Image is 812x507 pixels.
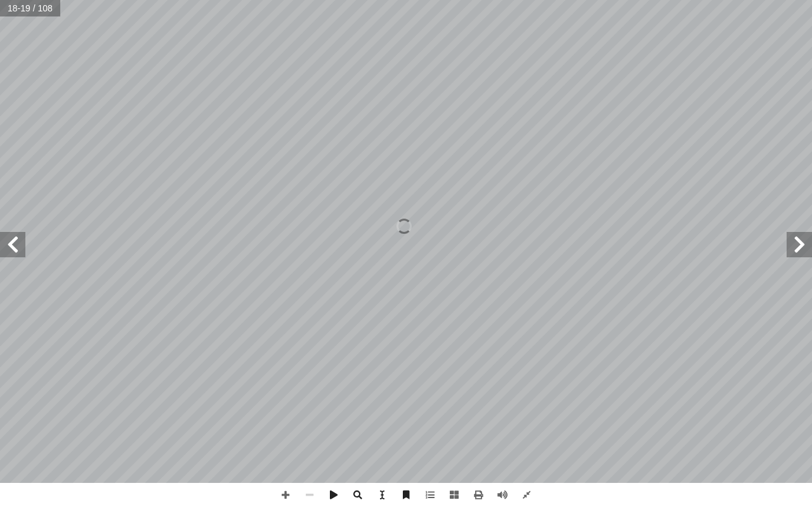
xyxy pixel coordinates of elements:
[490,483,514,507] span: صوت
[418,483,442,507] span: جدول المحتويات
[442,483,466,507] span: الصفحات
[273,483,298,507] span: تكبير
[514,483,539,507] span: تبديل ملء الشاشة
[370,483,394,507] span: حدد الأداة
[298,483,322,507] span: التصغير
[322,483,346,507] span: التشغيل التلقائي
[394,483,418,507] span: إشارة مرجعية
[346,483,370,507] span: يبحث
[466,483,490,507] span: مطبعة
